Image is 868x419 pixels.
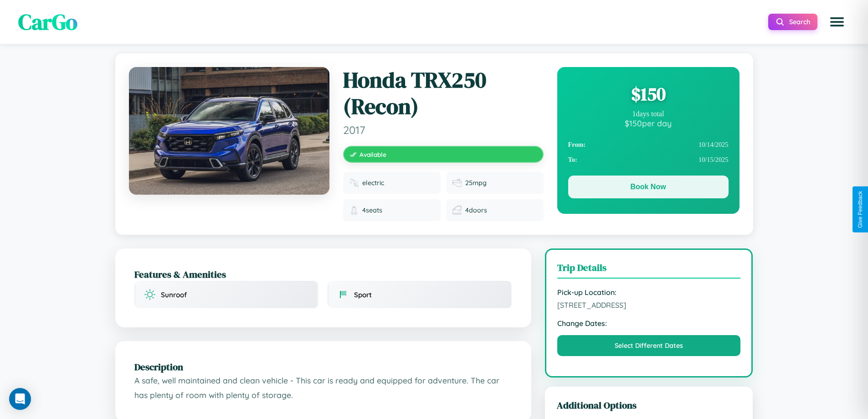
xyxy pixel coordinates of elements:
span: [STREET_ADDRESS] [557,300,741,310]
strong: Pick-up Location: [557,288,741,297]
div: 10 / 15 / 2025 [568,152,729,167]
span: 4 doors [465,206,487,214]
strong: From: [568,141,586,149]
strong: Change Dates: [557,319,741,328]
span: CarGo [18,7,77,37]
span: electric [362,179,384,187]
span: Sport [354,290,372,299]
span: 2017 [343,123,544,137]
div: Give Feedback [857,191,863,228]
img: Fuel efficiency [452,178,462,187]
button: Open menu [824,9,850,35]
button: Select Different Dates [557,335,741,356]
img: Doors [452,206,462,215]
div: 10 / 14 / 2025 [568,137,729,152]
h1: Honda TRX250 (Recon) [343,67,544,119]
span: 25 mpg [465,179,487,187]
div: $ 150 per day [568,118,729,128]
h3: Additional Options [557,398,741,412]
h3: Trip Details [557,261,741,279]
span: Available [360,150,386,158]
button: Book Now [568,176,729,198]
p: A safe, well maintained and clean vehicle - This car is ready and equipped for adventure. The car... [134,373,512,402]
h2: Features & Amenities [134,268,512,281]
button: Search [768,14,817,30]
span: 4 seats [362,206,382,214]
h2: Description [134,360,512,373]
div: Open Intercom Messenger [9,388,31,410]
img: Honda TRX250 (Recon) 2017 [129,67,329,195]
span: Search [789,18,810,26]
img: Fuel type [349,178,359,187]
strong: To: [568,156,577,164]
img: Seats [349,206,359,215]
div: $ 150 [568,82,729,106]
div: 1 days total [568,110,729,118]
span: Sunroof [161,290,187,299]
